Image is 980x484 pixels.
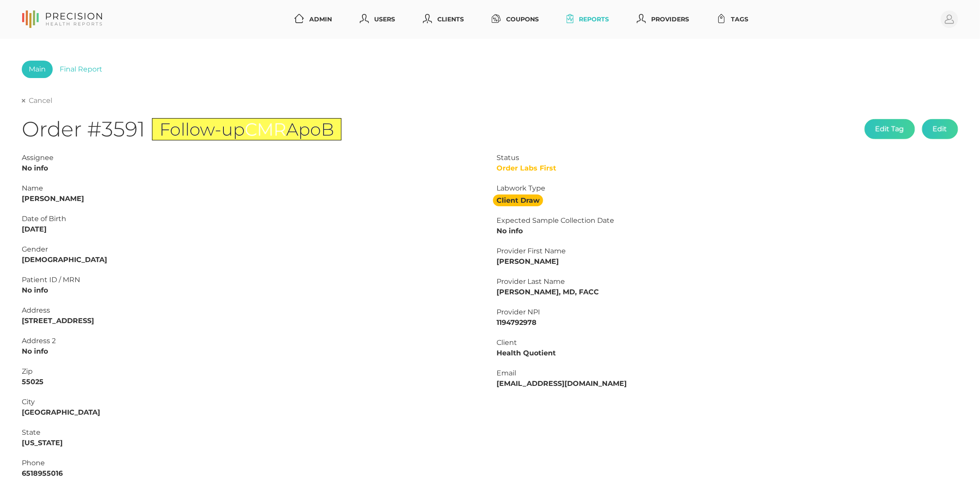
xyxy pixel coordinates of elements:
strong: [PERSON_NAME] [497,257,559,266]
strong: [STREET_ADDRESS] [22,317,94,325]
span: ApoB [286,119,334,140]
strong: [PERSON_NAME], MD, FACC [497,288,599,296]
strong: No info [22,347,48,355]
strong: No info [497,227,523,235]
span: Order Labs First [497,164,556,172]
strong: 6518955016 [22,469,63,477]
a: Clients [419,11,467,27]
span: Follow-up [159,119,245,140]
div: Provider Last Name [497,276,958,287]
div: State [22,427,483,438]
strong: [DATE] [22,225,47,233]
div: Name [22,183,483,194]
a: Tags [713,11,752,27]
div: Date of Birth [22,214,483,224]
div: Client [497,337,958,348]
div: Provider First Name [497,246,958,256]
strong: [PERSON_NAME] [22,194,84,203]
div: Address [22,305,483,316]
strong: 55025 [22,378,44,386]
a: Coupons [488,11,542,27]
div: Phone [22,458,483,468]
strong: [EMAIL_ADDRESS][DOMAIN_NAME] [497,379,627,388]
a: Cancel [22,96,52,105]
div: Email [497,368,958,378]
strong: [GEOGRAPHIC_DATA] [22,408,100,416]
span: CMR [245,119,286,140]
div: Patient ID / MRN [22,275,483,285]
button: Edit Tag [865,119,915,139]
strong: [DEMOGRAPHIC_DATA] [22,256,107,264]
a: Providers [633,11,693,27]
strong: No info [22,286,48,294]
a: Reports [563,11,612,27]
div: Address 2 [22,336,483,346]
a: Users [356,11,399,27]
div: Status [497,153,958,163]
a: Final Report [53,61,109,78]
div: Gender [22,244,483,255]
div: Zip [22,366,483,377]
div: Labwork Type [497,183,958,194]
div: Assignee [22,153,483,163]
strong: [US_STATE] [22,439,63,447]
strong: No info [22,164,48,172]
strong: Client Draw [493,194,543,206]
strong: 1194792978 [497,318,537,327]
div: Expected Sample Collection Date [497,215,958,226]
button: Edit [922,119,958,139]
div: City [22,397,483,407]
a: Admin [291,11,335,27]
h1: Order #3591 [22,116,341,142]
div: Provider NPI [497,307,958,317]
a: Main [22,61,53,78]
strong: Health Quotient [497,349,556,357]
